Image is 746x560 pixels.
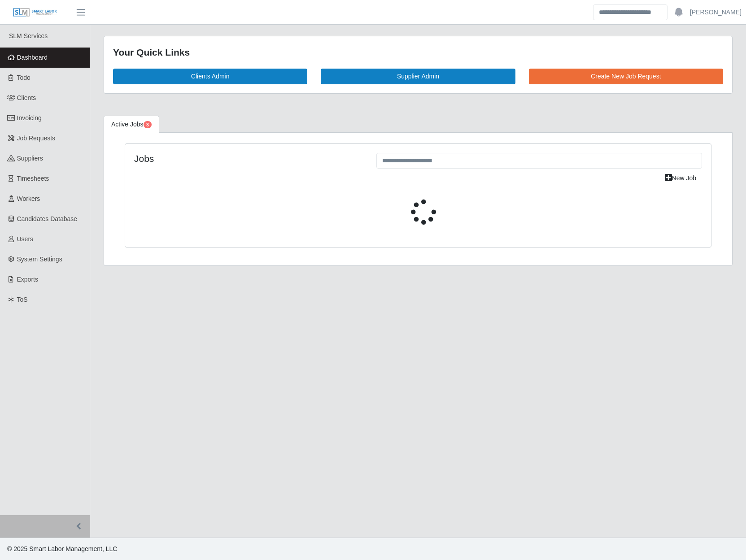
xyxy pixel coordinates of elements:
[7,545,117,552] span: © 2025 Smart Labor Management, LLC
[321,69,515,84] a: Supplier Admin
[17,175,49,182] span: Timesheets
[17,256,62,263] span: System Settings
[17,296,28,303] span: ToS
[144,121,152,128] span: Pending Jobs
[17,94,36,101] span: Clients
[593,4,667,20] input: Search
[17,74,31,81] span: Todo
[17,135,56,142] span: Job Requests
[13,8,57,17] img: SLM Logo
[113,69,307,84] a: Clients Admin
[659,170,702,186] a: New Job
[690,8,742,17] a: [PERSON_NAME]
[113,45,723,60] div: Your Quick Links
[134,153,363,164] h4: Jobs
[17,215,78,222] span: Candidates Database
[17,276,38,283] span: Exports
[17,235,34,243] span: Users
[17,195,40,202] span: Workers
[9,32,48,39] span: SLM Services
[17,54,48,61] span: Dashboard
[529,69,723,84] a: Create New Job Request
[104,116,159,133] a: Active Jobs
[17,114,42,122] span: Invoicing
[17,155,43,162] span: Suppliers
